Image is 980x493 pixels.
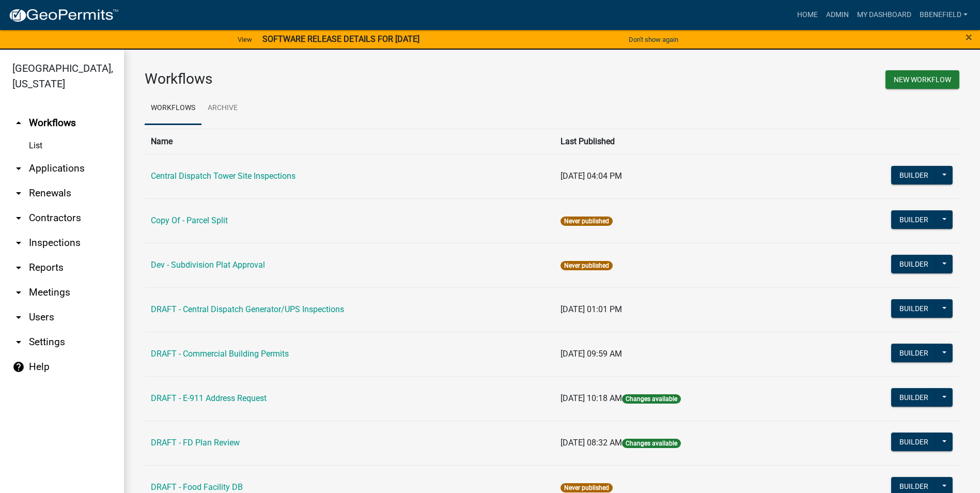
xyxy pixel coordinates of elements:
[966,30,972,44] span: ×
[151,482,243,492] a: DRAFT - Food Facility DB
[891,344,937,362] button: Builder
[151,171,295,181] a: Central Dispatch Tower Site Inspections
[12,162,25,175] i: arrow_drop_down
[561,217,613,226] span: Never published
[561,438,622,448] span: [DATE] 08:32 AM
[561,171,622,181] span: [DATE] 04:04 PM
[561,393,622,403] span: [DATE] 10:18 AM
[915,5,972,25] a: BBenefield
[12,311,25,323] i: arrow_drop_down
[622,394,681,404] span: Changes available
[822,5,853,25] a: Admin
[891,299,937,318] button: Builder
[151,393,267,403] a: DRAFT - E-911 Address Request
[12,237,25,249] i: arrow_drop_down
[891,255,937,273] button: Builder
[891,433,937,451] button: Builder
[201,92,244,125] a: Archive
[234,31,256,48] a: View
[554,129,813,154] th: Last Published
[145,92,201,125] a: Workflows
[891,166,937,184] button: Builder
[151,304,344,314] a: DRAFT - Central Dispatch Generator/UPS Inspections
[561,304,622,314] span: [DATE] 01:01 PM
[793,5,822,25] a: Home
[12,187,25,199] i: arrow_drop_down
[262,34,419,44] strong: SOFTWARE RELEASE DETAILS FOR [DATE]
[145,129,554,154] th: Name
[151,215,228,225] a: Copy Of - Parcel Split
[891,210,937,229] button: Builder
[891,388,937,407] button: Builder
[966,31,972,43] button: Close
[625,31,682,48] button: Don't show again
[151,260,265,270] a: Dev - Subdivision Plat Approval
[151,349,289,359] a: DRAFT - Commercial Building Permits
[561,261,613,270] span: Never published
[853,5,915,25] a: My Dashboard
[885,70,959,89] button: New Workflow
[622,439,681,448] span: Changes available
[145,70,545,88] h3: Workflows
[151,438,240,448] a: DRAFT - FD Plan Review
[561,483,613,492] span: Never published
[12,261,25,274] i: arrow_drop_down
[12,117,25,129] i: arrow_drop_up
[12,212,25,224] i: arrow_drop_down
[12,336,25,348] i: arrow_drop_down
[12,361,25,373] i: help
[12,286,25,299] i: arrow_drop_down
[561,349,622,359] span: [DATE] 09:59 AM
